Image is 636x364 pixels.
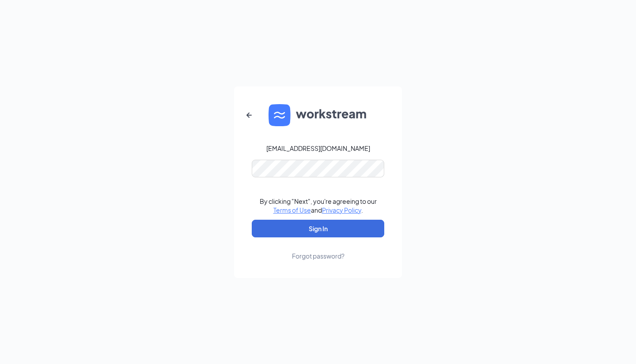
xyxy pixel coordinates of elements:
a: Forgot password? [292,237,344,260]
a: Terms of Use [273,206,311,214]
svg: ArrowLeftNew [244,110,254,120]
button: Sign In [252,220,384,237]
div: [EMAIL_ADDRESS][DOMAIN_NAME] [266,144,370,153]
div: Forgot password? [292,251,344,260]
a: Privacy Policy [322,206,361,214]
button: ArrowLeftNew [238,105,260,126]
img: WS logo and Workstream text [269,104,367,126]
div: By clicking "Next", you're agreeing to our and . [260,197,377,214]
